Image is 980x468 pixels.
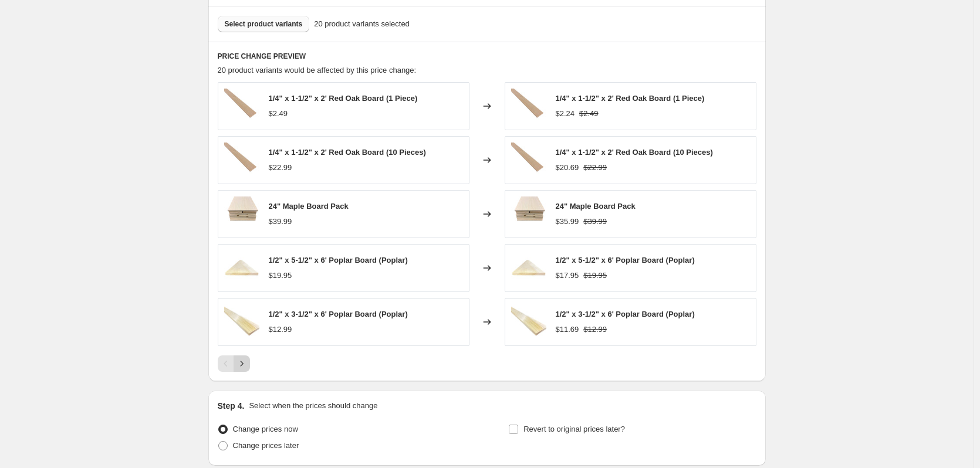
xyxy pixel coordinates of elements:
[583,324,607,335] strike: $12.99
[224,89,259,124] img: Red-Oak-1-5-board_80x.jpg
[583,270,607,282] strike: $19.95
[511,196,546,232] img: MapleCraftBoardPacks_80x.jpg
[269,148,426,157] span: 1/4" x 1-1/2" x 2' Red Oak Board (10 Pieces)
[218,66,417,74] span: 20 product variants would be affected by this price change:
[269,108,288,120] div: $2.49
[224,304,259,340] img: PoplarHalfInBoard_80x.jpg
[269,256,408,264] span: 1/2" x 5-1/2" x 6' Poplar Board (Poplar)
[233,425,298,433] span: Change prices now
[218,16,310,32] button: Select product variants
[249,400,377,412] p: Select when the prices should change
[225,19,303,29] span: Select product variants
[269,202,349,211] span: 24" Maple Board Pack
[523,425,625,433] span: Revert to original prices later?
[233,441,299,450] span: Change prices later
[269,270,292,282] div: $19.95
[511,304,546,340] img: PoplarHalfInBoard_80x.jpg
[556,310,695,318] span: 1/2" x 3-1/2" x 6' Poplar Board (Poplar)
[583,162,607,174] strike: $22.99
[269,216,292,228] div: $39.99
[314,18,410,30] span: 20 product variants selected
[269,162,292,174] div: $22.99
[583,216,607,228] strike: $39.99
[556,216,579,228] div: $35.99
[218,400,245,412] h2: Step 4.
[234,355,250,372] button: Next
[224,250,259,286] img: BaseboardforBoardandBattenPoplar_80x.jpg
[556,108,575,120] div: $2.24
[556,162,579,174] div: $20.69
[224,196,259,232] img: MapleCraftBoardPacks_80x.jpg
[269,324,292,335] div: $12.99
[218,355,250,372] nav: Pagination
[511,89,546,124] img: Red-Oak-1-5-board_80x.jpg
[556,94,705,103] span: 1/4" x 1-1/2" x 2' Red Oak Board (1 Piece)
[556,202,636,211] span: 24" Maple Board Pack
[218,52,756,61] h6: PRICE CHANGE PREVIEW
[556,256,695,264] span: 1/2" x 5-1/2" x 6' Poplar Board (Poplar)
[224,143,259,178] img: Red-Oak-1-5-board_80x.jpg
[556,324,579,335] div: $11.69
[556,148,713,157] span: 1/4" x 1-1/2" x 2' Red Oak Board (10 Pieces)
[511,143,546,178] img: Red-Oak-1-5-board_80x.jpg
[511,250,546,286] img: BaseboardforBoardandBattenPoplar_80x.jpg
[269,94,418,103] span: 1/4" x 1-1/2" x 2' Red Oak Board (1 Piece)
[269,310,408,318] span: 1/2" x 3-1/2" x 6' Poplar Board (Poplar)
[556,270,579,282] div: $17.95
[579,108,599,120] strike: $2.49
